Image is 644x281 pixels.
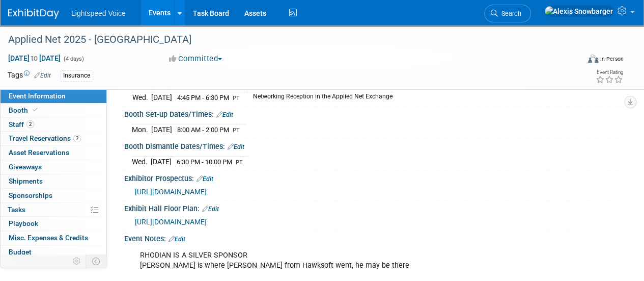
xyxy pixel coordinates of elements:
[165,54,226,64] button: Committed
[9,148,69,157] span: Asset Reservations
[151,156,172,167] td: [DATE]
[169,236,185,243] a: Edit
[544,6,613,17] img: Alexis Snowbarger
[135,218,207,226] a: [URL][DOMAIN_NAME]
[534,53,624,68] div: Event Format
[9,92,66,100] span: Event Information
[73,135,81,142] span: 2
[8,70,51,82] td: Tags
[247,92,393,103] td: Networking Reception in the Applied Net Exchange
[124,107,624,120] div: Booth Set-up Dates/Times:
[1,174,106,188] a: Shipments
[5,31,571,49] div: Applied Net 2025 - [GEOGRAPHIC_DATA]
[197,175,213,183] a: Edit
[30,54,39,62] span: to
[1,132,106,145] a: Travel Reservations2
[9,248,32,256] span: Budget
[124,171,624,184] div: Exhibitor Prospectus:
[1,245,106,259] a: Budget
[600,55,624,63] div: In-Person
[135,188,207,196] a: [URL][DOMAIN_NAME]
[8,54,61,63] span: [DATE] [DATE]
[124,139,624,152] div: Booth Dismantle Dates/Times:
[9,234,88,242] span: Misc. Expenses & Credits
[60,70,93,81] div: Insurance
[177,94,229,101] span: 4:45 PM - 6:30 PM
[9,177,43,185] span: Shipments
[177,126,229,134] span: 8:00 AM - 2:00 PM
[177,158,232,166] span: 6:30 PM - 10:00 PM
[1,146,106,160] a: Asset Reservations
[9,219,38,227] span: Playbook
[236,159,243,166] span: PT
[1,203,106,217] a: Tasks
[596,70,623,75] div: Event Rating
[9,106,40,114] span: Booth
[1,231,106,245] a: Misc. Expenses & Credits
[1,89,106,103] a: Event Information
[233,95,240,101] span: PT
[68,254,86,268] td: Personalize Event Tab Strip
[8,206,25,214] span: Tasks
[132,92,151,103] td: Wed.
[216,111,233,118] a: Edit
[34,72,51,79] a: Edit
[228,143,244,150] a: Edit
[86,254,107,268] td: Toggle Event Tabs
[124,201,624,214] div: Exhibit Hall Floor Plan:
[1,217,106,231] a: Playbook
[26,120,34,128] span: 2
[1,104,106,117] a: Booth
[1,160,106,174] a: Giveaways
[132,124,151,135] td: Mon.
[202,206,219,213] a: Edit
[1,118,106,132] a: Staff2
[484,5,531,22] a: Search
[8,9,59,19] img: ExhibitDay
[233,127,240,134] span: PT
[9,163,42,171] span: Giveaways
[63,56,84,62] span: (4 days)
[71,9,126,17] span: Lightspeed Voice
[151,92,172,103] td: [DATE]
[1,189,106,202] a: Sponsorships
[124,231,624,244] div: Event Notes:
[33,107,38,113] i: Booth reservation complete
[132,156,151,167] td: Wed.
[498,10,521,17] span: Search
[9,120,34,129] span: Staff
[9,134,81,142] span: Travel Reservations
[9,191,52,199] span: Sponsorships
[151,124,172,135] td: [DATE]
[588,55,598,63] img: Format-Inperson.png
